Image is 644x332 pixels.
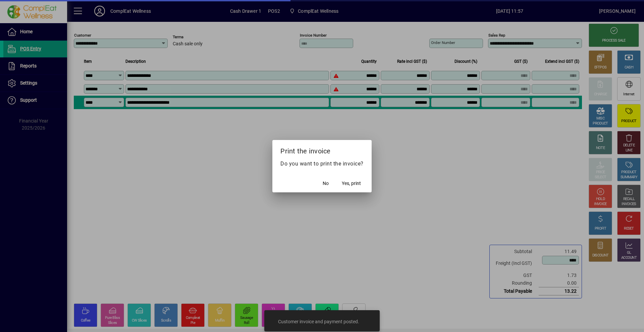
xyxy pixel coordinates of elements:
p: Do you want to print the invoice? [280,160,364,168]
button: No [315,178,336,190]
button: Yes, print [339,178,364,190]
span: Yes, print [342,180,361,187]
h2: Print the invoice [272,140,372,159]
span: No [323,180,329,187]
